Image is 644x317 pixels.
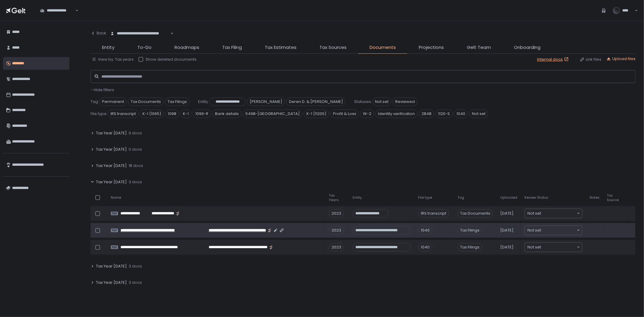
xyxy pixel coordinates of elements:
div: Search for option [525,209,582,218]
span: IRS transcript [108,110,139,118]
button: Upload files [606,56,636,62]
div: 1040 [418,243,432,251]
span: File type [418,195,432,200]
span: Deren D. & [PERSON_NAME] [286,98,346,106]
span: Reviewed [392,98,418,106]
span: 1099-R [193,110,211,118]
span: Not set [469,110,488,118]
span: [PERSON_NAME] [247,98,285,106]
span: Tax Filings [165,98,190,106]
span: Entity [102,44,114,51]
span: Tax Documents [128,98,164,106]
span: K-1 (1120S) [304,110,329,118]
span: Identity verification [375,110,418,118]
span: Not set [527,244,541,250]
span: Notes [590,195,600,200]
span: Tax Year [DATE] [96,280,127,285]
input: Search for option [541,210,576,216]
span: 2848 [419,110,434,118]
span: Tax Filing [222,44,242,51]
div: 2023 [329,226,344,235]
span: Entity [353,195,362,200]
span: Profit & Loss [330,110,359,118]
span: 0 docs [129,147,142,152]
span: [DATE] [500,245,514,250]
span: [DATE] [500,228,514,233]
input: Search for option [541,244,576,250]
span: To-Do [137,44,152,51]
span: Permanent [99,98,127,106]
span: Not set [527,227,541,233]
span: Tax Filings [457,226,482,235]
span: Not set [372,98,391,106]
div: Search for option [106,27,174,40]
span: Entity [198,99,208,104]
span: Not set [527,210,541,216]
span: Tax Documents [457,209,493,218]
span: 1040 [454,110,468,118]
span: Tax Sources [319,44,347,51]
button: Link files [580,57,601,62]
div: 2023 [329,209,344,218]
span: Statuses [354,99,371,104]
span: Tag [457,195,464,200]
span: File type [91,111,107,117]
span: Tax Year [DATE] [96,179,127,185]
div: 2023 [329,243,344,251]
span: Tax Estimates [265,44,296,51]
span: Tax Year [DATE] [96,147,127,152]
span: Projections [419,44,444,51]
span: Tax Year [DATE] [96,264,127,269]
div: Search for option [36,4,78,17]
div: 1040 [418,226,432,235]
input: Search for option [541,227,576,233]
span: Tax Year [DATE] [96,130,127,136]
div: Search for option [525,243,582,252]
div: Search for option [525,226,582,235]
span: Review Status [524,195,548,200]
span: 3 docs [129,280,142,285]
span: Tax Source [607,193,625,202]
span: Name [111,195,121,200]
span: Roadmaps [175,44,199,51]
button: Back [91,27,106,39]
div: IRS transcript [418,209,449,218]
span: Tax Years [329,193,345,202]
span: Uploaded [500,195,517,200]
span: 5498-[GEOGRAPHIC_DATA] [243,110,303,118]
button: View by: Tax years [92,57,134,62]
span: Onboarding [514,44,540,51]
span: 1120-S [435,110,453,118]
span: K-1 (1065) [140,110,164,118]
span: W-2 [360,110,374,118]
button: - Hide filters [91,87,114,93]
div: Back [91,30,106,36]
span: Tax Year [DATE] [96,163,127,168]
span: [DATE] [500,211,514,216]
a: Internal docs [537,57,570,62]
span: Documents [370,44,396,51]
span: 1098 [165,110,179,118]
span: 3 docs [129,264,142,269]
span: Tag [91,99,98,104]
span: Bank details [212,110,242,118]
span: 18 docs [129,163,143,168]
span: 3 docs [129,179,142,185]
span: K-1 [180,110,191,118]
span: Tax Filings [457,243,482,251]
span: 0 docs [129,130,142,136]
span: Gelt Team [467,44,491,51]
